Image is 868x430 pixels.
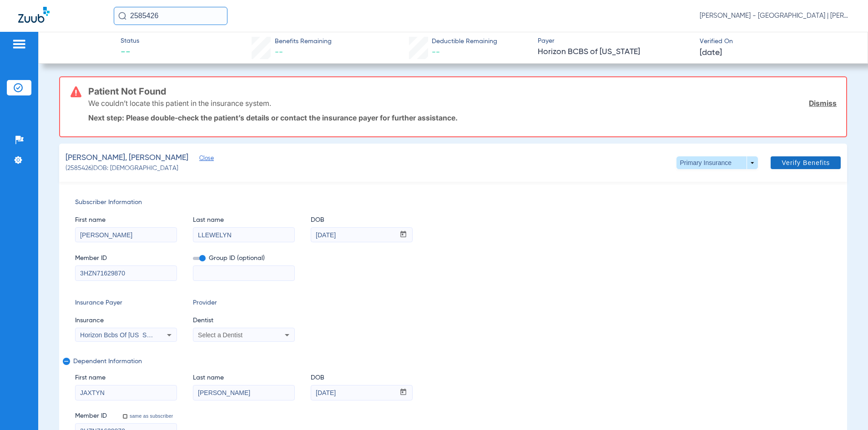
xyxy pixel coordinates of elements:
[118,12,126,20] img: Search Icon
[809,99,837,108] a: Dismiss
[75,254,177,263] span: Member ID
[63,358,68,369] mat-icon: remove
[275,48,283,56] span: --
[88,87,837,96] h3: Patient Not Found
[394,385,412,400] button: Open calendar
[193,254,295,263] span: Group ID (optional)
[432,48,440,56] span: --
[75,316,177,325] span: Insurance
[432,37,497,46] span: Deductible Remaining
[823,386,868,430] iframe: Chat Widget
[88,99,271,108] p: We couldn’t locate this patient in the insurance system.
[66,152,188,164] span: [PERSON_NAME], [PERSON_NAME]
[88,113,837,122] p: Next step: Please double-check the patient’s details or contact the insurance payer for further a...
[75,411,107,421] span: Member ID
[311,215,413,225] span: DOB
[128,413,173,419] label: same as subscriber
[193,316,295,325] span: Dentist
[700,47,722,59] span: [DATE]
[700,11,850,20] span: [PERSON_NAME] - [GEOGRAPHIC_DATA] | [PERSON_NAME]
[66,164,178,173] span: (2585426) DOB: [DEMOGRAPHIC_DATA]
[121,36,139,46] span: Status
[538,46,691,58] span: Horizon BCBS of [US_STATE]
[12,39,26,50] img: hamburger-icon
[676,156,758,169] button: Primary Insurance
[275,37,332,46] span: Benefits Remaining
[198,331,242,339] span: Select a Dentist
[75,198,832,207] span: Subscriber Information
[193,373,295,383] span: Last name
[18,7,50,23] img: Zuub Logo
[75,215,177,225] span: First name
[71,86,81,97] img: error-icon
[311,373,413,383] span: DOB
[193,215,295,225] span: Last name
[121,46,139,59] span: --
[193,298,295,308] span: Provider
[782,159,830,166] span: Verify Benefits
[114,7,227,25] input: Search for patients
[700,37,853,46] span: Verified On
[771,156,841,169] button: Verify Benefits
[199,155,207,164] span: Close
[75,373,177,383] span: First name
[538,36,691,46] span: Payer
[75,298,177,308] span: Insurance Payer
[394,228,412,242] button: Open calendar
[73,358,830,365] span: Dependent Information
[80,331,164,339] span: Horizon Bcbs Of [US_STATE]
